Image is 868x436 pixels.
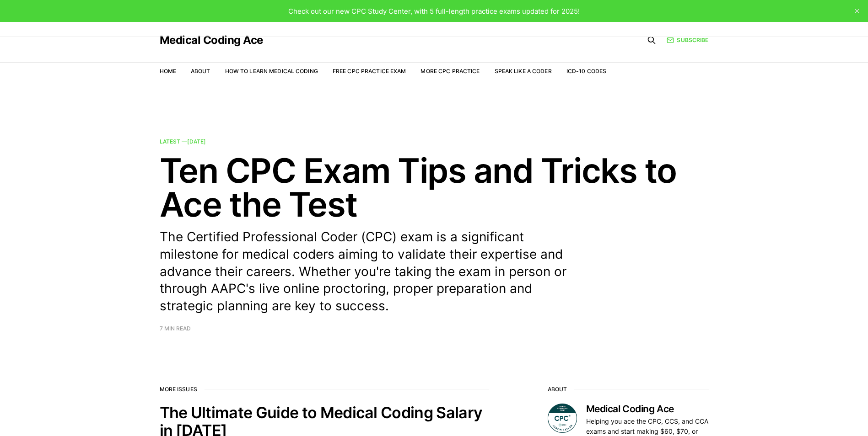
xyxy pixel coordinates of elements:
a: Home [160,68,176,74]
a: More CPC Practice [421,68,480,74]
a: Subscribe [667,36,708,44]
img: Medical Coding Ace [548,404,577,433]
a: Speak Like a Coder [495,68,552,74]
button: close [850,4,864,18]
span: Latest — [160,138,206,145]
time: [DATE] [187,138,206,145]
span: 7 min read [160,326,191,331]
a: How to Learn Medical Coding [225,68,318,74]
p: The Certified Professional Coder (CPC) exam is a significant milestone for medical coders aiming ... [160,229,581,315]
h2: About [548,386,709,393]
a: ICD-10 Codes [566,68,606,74]
h2: Ten CPC Exam Tips and Tricks to Ace the Test [160,154,709,221]
a: Medical Coding Ace [160,35,263,46]
a: About [191,68,210,74]
span: Check out our new CPC Study Center, with 5 full-length practice exams updated for 2025! [288,7,580,16]
a: Latest —[DATE] Ten CPC Exam Tips and Tricks to Ace the Test The Certified Professional Coder (CPC... [160,139,709,331]
h2: More issues [160,386,489,393]
a: Free CPC Practice Exam [333,68,406,74]
h3: Medical Coding Ace [586,404,709,415]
